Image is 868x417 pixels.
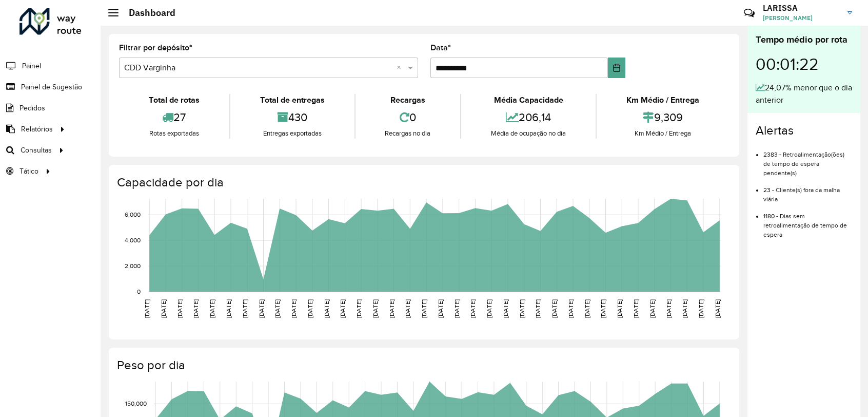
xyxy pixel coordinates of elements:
[756,33,852,47] div: Tempo médio por rota
[122,94,227,106] div: Total de rotas
[599,128,726,139] div: Km Médio / Entrega
[567,299,574,318] text: [DATE]
[502,299,509,318] text: [DATE]
[681,299,688,318] text: [DATE]
[756,47,852,82] div: 00:01:22
[469,299,476,318] text: [DATE]
[600,299,606,318] text: [DATE]
[763,142,852,178] li: 2383 - Retroalimentação(ões) de tempo de espera pendente(s)
[233,94,352,106] div: Total de entregas
[763,204,852,239] li: 1180 - Dias sem retroalimentação de tempo de espera
[233,106,352,128] div: 430
[119,7,175,18] h2: Dashboard
[117,175,729,190] h4: Capacidade por dia
[339,299,346,318] text: [DATE]
[464,128,593,139] div: Média de ocupação no dia
[621,3,728,31] div: Críticas? Dúvidas? Elogios? Sugestões? Entre em contato conosco!
[358,94,458,106] div: Recargas
[125,237,141,243] text: 4,000
[599,106,726,128] div: 9,309
[122,106,227,128] div: 27
[430,42,451,54] label: Data
[19,103,45,113] span: Pedidos
[437,299,444,318] text: [DATE]
[356,299,362,318] text: [DATE]
[125,400,147,407] text: 150,000
[21,82,82,92] span: Painel de Sugestão
[464,94,593,106] div: Média Capacidade
[649,299,656,318] text: [DATE]
[22,61,41,71] span: Painel
[551,299,558,318] text: [DATE]
[290,299,297,318] text: [DATE]
[209,299,215,318] text: [DATE]
[756,82,852,106] div: 24,07% menor que o dia anterior
[763,178,852,204] li: 23 - Cliente(s) fora da malha viária
[616,299,623,318] text: [DATE]
[242,299,248,318] text: [DATE]
[714,299,721,318] text: [DATE]
[160,299,167,318] text: [DATE]
[698,299,704,318] text: [DATE]
[738,2,760,24] a: Contato Rápido
[404,299,411,318] text: [DATE]
[421,299,427,318] text: [DATE]
[608,58,625,78] button: Choose Date
[486,299,492,318] text: [DATE]
[117,358,729,373] h4: Peso por dia
[453,299,460,318] text: [DATE]
[584,299,590,318] text: [DATE]
[192,299,199,318] text: [DATE]
[122,128,227,139] div: Rotas exportadas
[274,299,281,318] text: [DATE]
[388,299,395,318] text: [DATE]
[464,106,593,128] div: 206,14
[756,123,852,138] h4: Alertas
[137,288,141,295] text: 0
[125,211,141,218] text: 6,000
[258,299,265,318] text: [DATE]
[125,262,141,269] text: 2,000
[599,94,726,106] div: Km Médio / Entrega
[21,124,53,135] span: Relatórios
[176,299,183,318] text: [DATE]
[397,62,405,74] span: Clear all
[307,299,313,318] text: [DATE]
[19,166,38,177] span: Tático
[763,13,840,23] span: [PERSON_NAME]
[763,3,840,13] h3: LARISSA
[665,299,672,318] text: [DATE]
[144,299,150,318] text: [DATE]
[233,128,352,139] div: Entregas exportadas
[372,299,379,318] text: [DATE]
[358,128,458,139] div: Recargas no dia
[519,299,525,318] text: [DATE]
[225,299,232,318] text: [DATE]
[323,299,330,318] text: [DATE]
[535,299,541,318] text: [DATE]
[21,145,52,156] span: Consultas
[633,299,639,318] text: [DATE]
[358,106,458,128] div: 0
[119,42,192,54] label: Filtrar por depósito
